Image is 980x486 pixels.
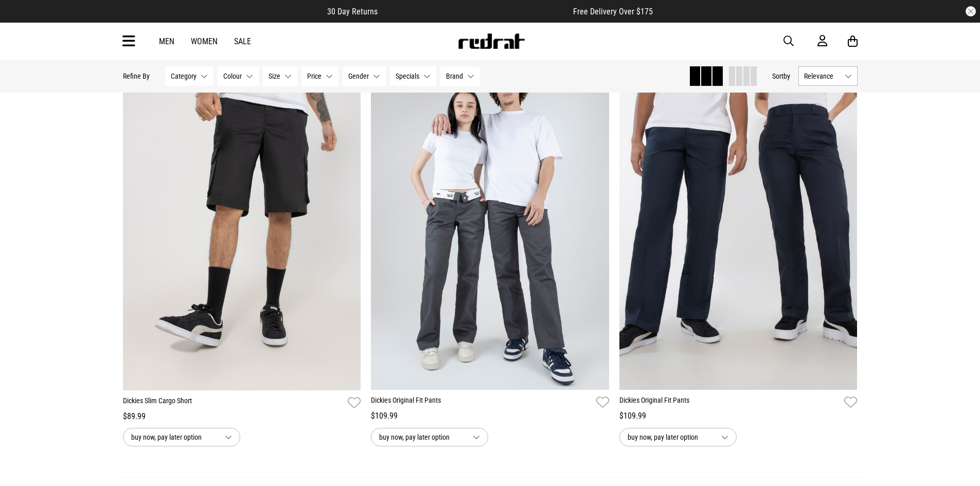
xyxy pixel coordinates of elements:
[234,37,251,46] a: Sale
[123,57,361,390] img: Dickies Slim Cargo Short in Black
[772,70,790,82] button: Sortby
[123,72,150,80] p: Refine By
[446,72,463,80] span: Brand
[348,72,369,80] span: Gender
[440,66,480,86] button: Brand
[619,395,841,410] a: Dickies Original Fit Pants
[307,72,322,80] span: Price
[159,37,174,46] a: Men
[223,72,242,80] span: Colour
[269,72,280,80] span: Size
[123,410,361,423] div: $89.99
[191,37,218,46] a: Women
[390,66,436,86] button: Specials
[301,66,338,86] button: Price
[343,66,386,86] button: Gender
[218,66,259,86] button: Colour
[123,395,344,410] a: Dickies Slim Cargo Short
[457,33,525,49] img: Redrat logo
[619,428,737,446] button: buy now, pay later option
[619,410,858,422] div: $109.99
[371,57,609,390] img: Dickies Original Fit Pants in Grey
[379,431,465,443] span: buy now, pay later option
[804,72,841,80] span: Relevance
[123,428,240,446] button: buy now, pay later option
[165,66,213,86] button: Category
[396,72,419,80] span: Specials
[8,4,39,35] button: Open LiveChat chat widget
[371,395,592,410] a: Dickies Original Fit Pants
[573,7,653,16] span: Free Delivery Over $175
[798,66,858,86] button: Relevance
[619,57,858,390] img: Dickies Original Fit Pants in Blue
[131,431,217,443] span: buy now, pay later option
[783,72,790,80] span: by
[398,6,553,16] iframe: Customer reviews powered by Trustpilot
[371,410,609,422] div: $109.99
[171,72,197,80] span: Category
[263,66,297,86] button: Size
[327,7,378,16] span: 30 Day Returns
[628,431,713,443] span: buy now, pay later option
[371,428,488,446] button: buy now, pay later option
